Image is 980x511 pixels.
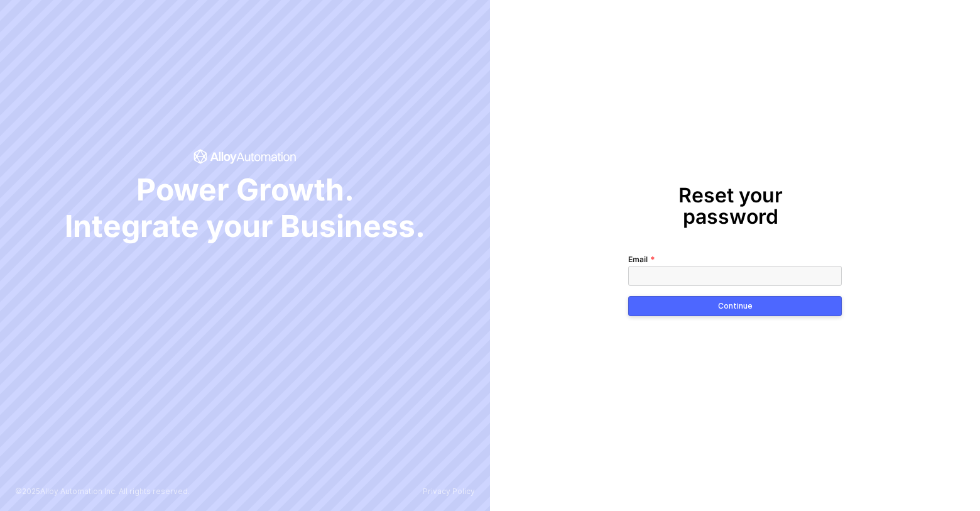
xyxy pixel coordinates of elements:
[423,487,475,496] a: Privacy Policy
[628,266,842,286] input: Email
[15,487,190,496] p: © 2025 Alloy Automation Inc. All rights reserved.
[65,172,425,244] span: Power Growth. Integrate your Business.
[628,296,842,316] button: Continue
[628,185,832,227] h1: Reset your password
[628,253,655,266] label: Email
[718,301,753,311] div: Continue
[193,149,297,164] span: icon-success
